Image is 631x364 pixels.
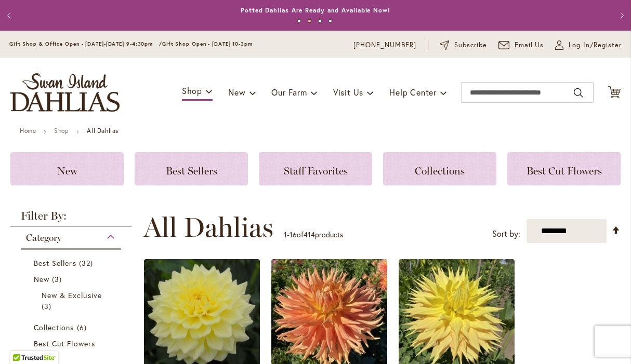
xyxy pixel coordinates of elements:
[440,40,487,50] a: Subscribe
[555,40,622,50] a: Log In/Register
[259,152,372,185] a: Staff Favorites
[297,19,301,23] button: 1 of 4
[290,230,297,239] span: 16
[34,339,95,348] span: Best Cut Flowers
[34,338,111,360] a: Best Cut Flowers
[34,322,111,333] a: Collections
[454,40,487,50] span: Subscribe
[10,152,124,185] a: New
[10,73,120,112] a: store logo
[34,349,55,360] span: 284
[284,230,287,239] span: 1
[20,127,36,134] a: Home
[135,152,248,185] a: Best Sellers
[271,87,307,98] span: Our Farm
[328,19,332,23] button: 4 of 4
[34,274,49,284] span: New
[241,6,390,14] a: Potted Dahlias Are Ready and Available Now!
[42,301,54,312] span: 3
[143,212,273,243] span: All Dahlias
[308,19,311,23] button: 2 of 4
[77,322,89,333] span: 6
[492,224,520,244] label: Sort by:
[162,41,253,47] span: Gift Shop Open - [DATE] 10-3pm
[8,327,37,356] iframe: Launch Accessibility Center
[166,165,217,177] span: Best Sellers
[10,210,132,227] strong: Filter By:
[383,152,496,185] a: Collections
[304,230,315,239] span: 414
[284,165,348,177] span: Staff Favorites
[498,40,544,50] a: Email Us
[610,5,631,26] button: Next
[42,290,103,312] a: New &amp; Exclusive
[507,152,621,185] a: Best Cut Flowers
[79,258,96,268] span: 32
[57,165,77,177] span: New
[353,40,416,50] a: [PHONE_NUMBER]
[228,87,245,98] span: New
[54,127,69,134] a: Shop
[87,127,119,134] strong: All Dahlias
[52,274,64,285] span: 3
[42,290,102,300] span: New & Exclusive
[26,232,61,244] span: Category
[34,258,76,268] span: Best Sellers
[284,226,343,243] p: - of products
[34,322,74,332] span: Collections
[34,274,111,285] a: New
[182,85,202,96] span: Shop
[389,87,437,98] span: Help Center
[333,87,363,98] span: Visit Us
[415,165,465,177] span: Collections
[9,41,162,47] span: Gift Shop & Office Open - [DATE]-[DATE] 9-4:30pm /
[318,19,322,23] button: 3 of 4
[527,165,602,177] span: Best Cut Flowers
[569,40,622,50] span: Log In/Register
[34,258,111,268] a: Best Sellers
[515,40,544,50] span: Email Us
